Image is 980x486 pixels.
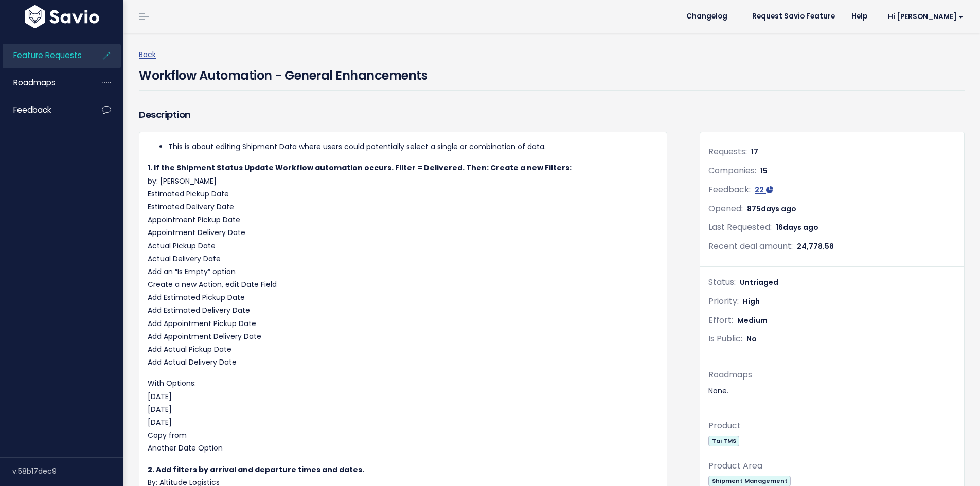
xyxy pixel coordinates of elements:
span: Hi [PERSON_NAME] [888,13,964,21]
img: logo-white.9d6f32f41409.svg [22,5,102,28]
li: This is about editing Shipment Data where users could potentially select a single or combination ... [168,140,658,153]
a: Request Savio Feature [744,9,843,24]
div: None. [708,385,956,398]
div: Product [708,419,956,434]
a: Back [139,49,156,60]
strong: 2. Add filters by arrival and departure times and dates. [148,464,364,475]
span: 15 [760,166,768,176]
span: Medium [737,315,768,326]
span: Is Public: [708,333,742,345]
a: Feature Requests [3,44,85,67]
span: days ago [761,204,796,214]
h3: Description [139,107,667,122]
p: With Options: [DATE] [DATE] [DATE] Copy from Another Date Option [148,377,658,455]
span: Requests: [708,146,747,157]
span: 24,778.58 [797,241,834,251]
span: Priority: [708,295,739,307]
span: Opened: [708,203,743,214]
span: High [743,296,760,307]
span: Feature Requests [13,50,82,61]
span: 22 [755,185,764,195]
h4: Workflow Automation - General Enhancements [139,61,427,85]
span: 16 [776,222,818,232]
a: 22 [755,185,773,195]
a: Feedback [3,98,85,122]
span: Changelog [686,13,727,20]
span: Status: [708,276,736,288]
span: Recent deal amount: [708,240,793,252]
span: 17 [751,147,758,157]
span: Feedback [13,104,51,115]
div: Roadmaps [708,368,956,383]
a: Roadmaps [3,71,85,95]
span: Untriaged [740,277,778,287]
span: 875 [747,204,796,214]
strong: 1. If the Shipment Status Update Workflow automation occurs. Filter = Delivered. Then: Create a n... [148,163,572,173]
span: Last Requested: [708,221,772,233]
a: Hi [PERSON_NAME] [876,9,972,25]
span: No [746,334,757,344]
span: Tai TMS [708,436,739,446]
span: Feedback: [708,184,751,195]
a: Help [843,9,876,24]
p: by: [PERSON_NAME] Estimated Pickup Date Estimated Delivery Date Appointment Pickup Date Appointme... [148,161,658,369]
div: Product Area [708,459,956,474]
span: Effort: [708,314,733,326]
span: Roadmaps [13,77,56,88]
span: days ago [783,222,818,232]
div: v.58b17dec9 [12,458,123,484]
span: Companies: [708,165,756,176]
